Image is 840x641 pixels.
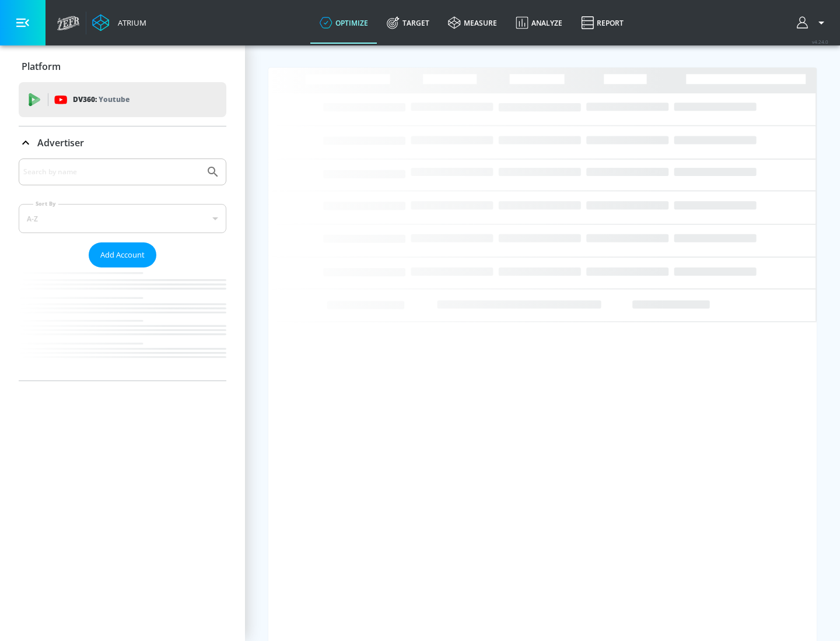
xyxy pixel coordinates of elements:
[812,38,828,45] span: v 4.24.0
[572,2,633,44] a: Report
[506,2,572,44] a: Analyze
[22,60,61,73] p: Platform
[19,204,226,233] div: A-Z
[73,93,129,106] p: DV360:
[92,14,146,31] a: Atrium
[33,200,58,207] label: Sort By
[19,267,226,381] nav: list of Advertiser
[113,17,146,28] div: Atrium
[89,242,156,267] button: Add Account
[19,50,226,83] div: Platform
[99,93,129,105] p: Youtube
[19,159,226,381] div: Advertiser
[100,248,145,262] span: Add Account
[23,164,200,179] input: Search by name
[439,2,506,44] a: measure
[377,2,439,44] a: Target
[37,136,84,149] p: Advertiser
[19,82,226,117] div: DV360: Youtube
[310,2,377,44] a: optimize
[19,126,226,159] div: Advertiser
